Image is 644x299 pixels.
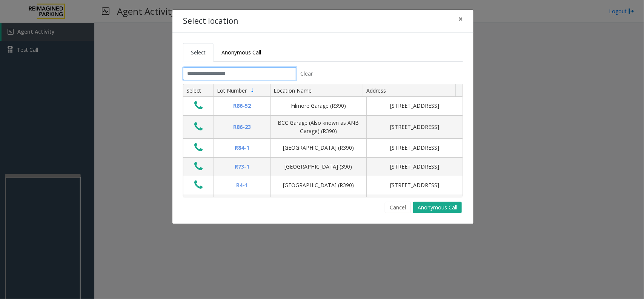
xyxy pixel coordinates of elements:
[191,49,206,56] span: Select
[218,144,266,152] div: R84-1
[371,102,458,110] div: [STREET_ADDRESS]
[275,102,362,110] div: Filmore Garage (R390)
[458,14,463,24] span: ×
[371,144,458,152] div: [STREET_ADDRESS]
[453,10,468,28] button: Close
[296,67,317,80] button: Clear
[385,202,411,213] button: Cancel
[371,163,458,171] div: [STREET_ADDRESS]
[371,181,458,189] div: [STREET_ADDRESS]
[218,163,266,171] div: R73-1
[217,87,247,94] span: Lot Number
[371,123,458,131] div: [STREET_ADDRESS]
[218,181,266,189] div: R4-1
[275,163,362,171] div: [GEOGRAPHIC_DATA] (390)
[183,84,214,97] th: Select
[218,102,266,110] div: R86-52
[221,49,261,56] span: Anonymous Call
[275,119,362,136] div: BCC Garage (Also known as ANB Garage) (R390)
[183,84,463,197] div: Data table
[218,123,266,131] div: R86-23
[275,181,362,189] div: [GEOGRAPHIC_DATA] (R390)
[249,87,255,93] span: Sortable
[274,87,312,94] span: Location Name
[366,87,386,94] span: Address
[183,43,463,62] ul: Tabs
[275,144,362,152] div: [GEOGRAPHIC_DATA] (R390)
[413,202,462,213] button: Anonymous Call
[183,15,238,27] h4: Select location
